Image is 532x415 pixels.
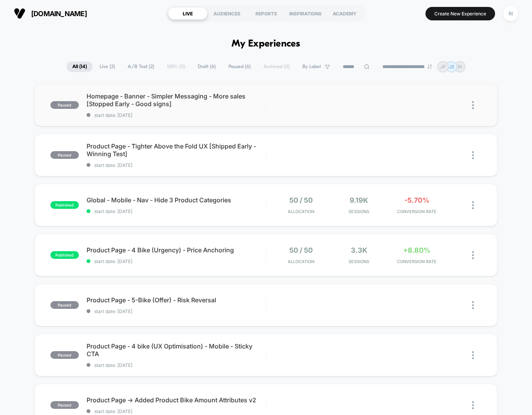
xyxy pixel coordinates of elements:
span: 9.19k [350,196,368,204]
span: published [50,201,79,209]
span: Allocation [288,209,314,214]
span: start date: [DATE] [87,258,266,264]
button: [DOMAIN_NAME] [12,7,89,20]
span: Sessions [332,259,386,264]
img: end [427,64,432,69]
span: Allocation [288,259,314,264]
button: Play, NEW DEMO 2025-VEED.mp4 [127,67,145,86]
span: 3.3k [351,246,367,254]
span: start date: [DATE] [87,112,266,118]
div: AUDIENCES [207,7,247,20]
button: RI [501,6,520,22]
span: A/B Test ( 2 ) [122,62,160,72]
span: 50 / 50 [289,246,313,254]
img: close [472,151,474,159]
button: Create New Experience [425,7,495,20]
span: paused [50,101,79,109]
span: paused [50,351,79,359]
p: JB [449,64,454,70]
img: close [472,201,474,209]
span: -5.70% [404,196,429,204]
span: Product Page - Tighter Above the Fold UX [Shipped Early - Winning Test] [87,142,266,158]
span: paused [50,301,79,309]
span: paused [50,401,79,409]
img: close [472,251,474,259]
img: close [472,401,474,409]
img: close [472,351,474,359]
span: 50 / 50 [289,196,313,204]
span: start date: [DATE] [87,408,266,414]
div: REPORTS [247,7,286,20]
span: Product Page - 5-Bike (Offer) - Risk Reversal [87,296,266,304]
div: RI [503,6,518,21]
span: start date: [DATE] [87,208,266,214]
span: CONVERSION RATE [390,259,444,264]
button: Play, NEW DEMO 2025-VEED.mp4 [4,137,16,149]
span: CONVERSION RATE [390,209,444,214]
span: Live ( 2 ) [94,62,121,72]
span: [DOMAIN_NAME] [31,10,87,18]
span: Draft ( 6 ) [192,62,222,72]
span: Global - Mobile - Nav - Hide 3 Product Categories [87,196,266,204]
span: Sessions [332,209,386,214]
span: start date: [DATE] [87,362,266,368]
div: ACADEMY [325,7,364,20]
span: Product Page -> Added Product Bike Amount Attributes v2 [87,396,266,404]
h1: My Experiences [232,38,300,50]
input: Volume [216,139,239,147]
span: Product Page - 4 bike (UX Optimisation) - Mobile - Sticky CTA [87,342,266,358]
img: close [472,301,474,309]
div: Current time [183,138,201,147]
img: close [472,101,474,109]
span: Paused ( 6 ) [223,62,257,72]
div: INSPIRATIONS [286,7,325,20]
span: +8.80% [403,246,430,254]
span: Product Page - 4 Bike (Urgency) - Price Anchoring [87,246,266,254]
span: start date: [DATE] [87,308,266,314]
span: By Label [302,64,321,70]
p: RI [458,64,462,70]
span: start date: [DATE] [87,162,266,168]
span: published [50,251,79,259]
div: LIVE [168,7,207,20]
img: Visually logo [14,8,25,19]
p: JP [440,64,446,70]
span: paused [50,151,79,159]
span: Homepage - Banner - Simpler Messaging - More sales [Stopped Early - Good signs] [87,92,266,108]
input: Seek [6,126,267,133]
span: All ( 14 ) [67,62,93,72]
